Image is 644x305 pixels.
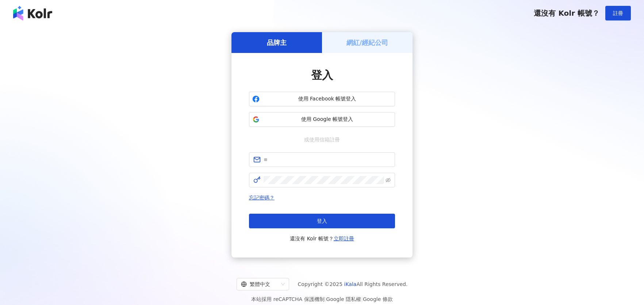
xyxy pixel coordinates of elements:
span: 使用 Google 帳號登入 [262,116,392,123]
span: 或使用信箱註冊 [299,136,345,144]
span: 登入 [317,218,327,224]
a: Google 隱私權 [326,296,361,302]
a: Google 條款 [363,296,393,302]
span: 還沒有 Kolr 帳號？ [290,234,354,243]
img: logo [13,6,52,20]
span: Copyright © 2025 All Rights Reserved. [298,280,408,289]
h5: 網紅/經紀公司 [346,38,388,47]
span: | [361,296,363,302]
a: 忘記密碼？ [249,195,275,201]
span: 登入 [311,69,333,81]
h5: 品牌主 [267,38,287,47]
span: 還沒有 Kolr 帳號？ [534,9,599,18]
span: eye-invisible [386,178,391,183]
span: 註冊 [613,10,623,16]
button: 使用 Facebook 帳號登入 [249,92,395,106]
button: 登入 [249,214,395,228]
button: 使用 Google 帳號登入 [249,112,395,127]
a: 立即註冊 [334,236,354,241]
button: 註冊 [605,6,631,20]
span: | [325,296,326,302]
a: iKala [344,281,357,287]
span: 本站採用 reCAPTCHA 保護機制 [251,295,392,304]
div: 繁體中文 [241,278,278,290]
span: 使用 Facebook 帳號登入 [262,95,392,103]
